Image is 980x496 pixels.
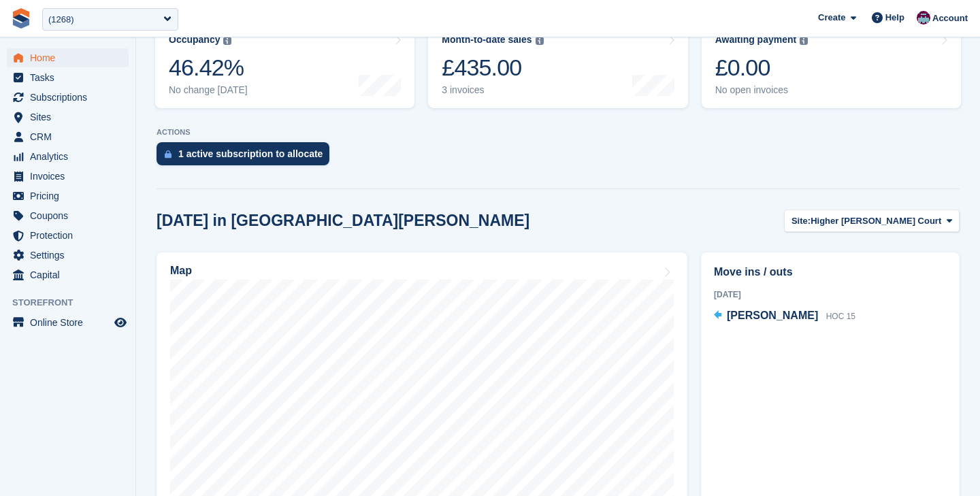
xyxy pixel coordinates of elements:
a: Awaiting payment £0.00 No open invoices [702,22,961,108]
span: Settings [30,246,112,265]
div: Awaiting payment [715,34,797,46]
a: menu [7,313,129,332]
a: menu [7,68,129,87]
a: Occupancy 46.42% No change [DATE] [155,22,414,108]
span: Higher [PERSON_NAME] Court [811,214,941,228]
h2: Map [170,265,192,277]
div: Occupancy [169,34,220,46]
span: Storefront [12,296,135,310]
div: 1 active subscription to allocate [178,148,323,159]
div: £435.00 [442,54,543,82]
div: Month-to-date sales [442,34,532,46]
p: ACTIONS [157,128,960,137]
img: stora-icon-8386f47178a22dfd0bd8f6a31ec36ba5ce8667c1dd55bd0f319d3a0aa187defe.svg [11,8,31,29]
h2: Move ins / outs [714,264,947,280]
div: £0.00 [715,54,808,82]
span: Account [932,12,968,25]
a: menu [7,265,129,284]
span: Coupons [30,206,112,225]
span: [PERSON_NAME] [727,310,818,321]
a: menu [7,147,129,166]
div: No change [DATE] [169,84,248,96]
div: 3 invoices [442,84,543,96]
span: Pricing [30,186,112,205]
span: Subscriptions [30,88,112,107]
span: Home [30,48,112,67]
a: menu [7,186,129,205]
button: Site: Higher [PERSON_NAME] Court [784,210,960,232]
img: active_subscription_to_allocate_icon-d502201f5373d7db506a760aba3b589e785aa758c864c3986d89f69b8ff3... [165,150,171,159]
div: No open invoices [715,84,808,96]
a: Preview store [112,314,129,331]
span: Capital [30,265,112,284]
a: menu [7,246,129,265]
a: menu [7,48,129,67]
a: menu [7,167,129,186]
span: Help [885,11,904,24]
a: menu [7,226,129,245]
div: 46.42% [169,54,248,82]
span: Create [818,11,845,24]
a: menu [7,206,129,225]
span: Tasks [30,68,112,87]
img: icon-info-grey-7440780725fd019a000dd9b08b2336e03edf1995a4989e88bcd33f0948082b44.svg [536,37,544,45]
span: Invoices [30,167,112,186]
span: Sites [30,108,112,127]
span: HOC 15 [826,312,855,321]
a: Month-to-date sales £435.00 3 invoices [428,22,687,108]
span: Protection [30,226,112,245]
img: icon-info-grey-7440780725fd019a000dd9b08b2336e03edf1995a4989e88bcd33f0948082b44.svg [800,37,808,45]
img: icon-info-grey-7440780725fd019a000dd9b08b2336e03edf1995a4989e88bcd33f0948082b44.svg [223,37,231,45]
div: (1268) [48,13,74,27]
div: [DATE] [714,288,947,301]
span: CRM [30,127,112,146]
a: menu [7,108,129,127]
h2: [DATE] in [GEOGRAPHIC_DATA][PERSON_NAME] [157,212,529,230]
span: Analytics [30,147,112,166]
a: menu [7,88,129,107]
a: [PERSON_NAME] HOC 15 [714,308,855,325]
span: Site: [791,214,811,228]
a: 1 active subscription to allocate [157,142,336,172]
img: Brian Young [917,11,930,24]
a: menu [7,127,129,146]
span: Online Store [30,313,112,332]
